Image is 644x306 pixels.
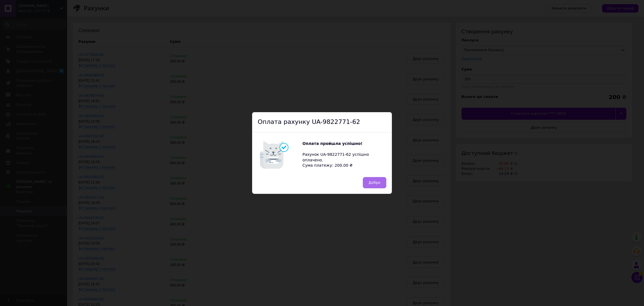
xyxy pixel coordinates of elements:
[363,177,386,188] button: Добре
[369,180,380,185] span: Добре
[258,138,302,171] img: Котик говорить Оплата пройшла успішно!
[252,112,392,132] div: Оплата рахунку UA-9822771-62
[302,141,386,168] div: Рахунок UA-9822771-62 успішно оплачено. Сума платежу: 200.00 ₴
[302,141,363,146] b: Оплата пройшла успішно!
